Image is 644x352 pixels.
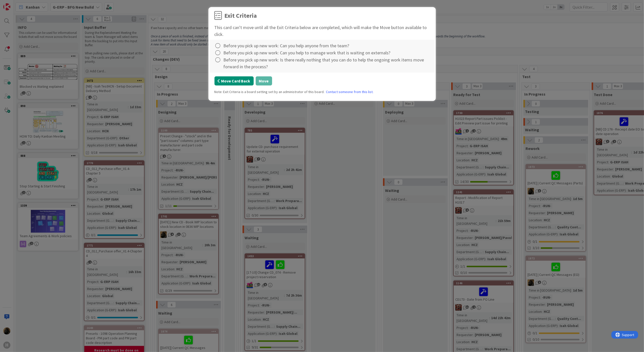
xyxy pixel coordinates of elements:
[224,56,430,70] div: Before you pick up new work: Is there really nothing that you can do to help the ongoing work ite...
[256,76,272,85] button: Move
[214,89,430,95] div: Note: Exit Criteria is a board setting set by an administrator of this board.
[214,76,254,85] button: Move Card Back
[11,1,23,7] span: Support
[224,42,349,49] div: Before you pick up new work: Can you help anyone from the team?
[224,49,391,56] div: Before you pick up new work: Can you help to manage work that is waiting on externals?
[214,24,430,38] div: This card can't move until all the Exit Criteria below are completed, which will make the Move bu...
[326,89,374,95] a: Contact someone from this list.
[225,11,257,20] div: Exit Criteria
